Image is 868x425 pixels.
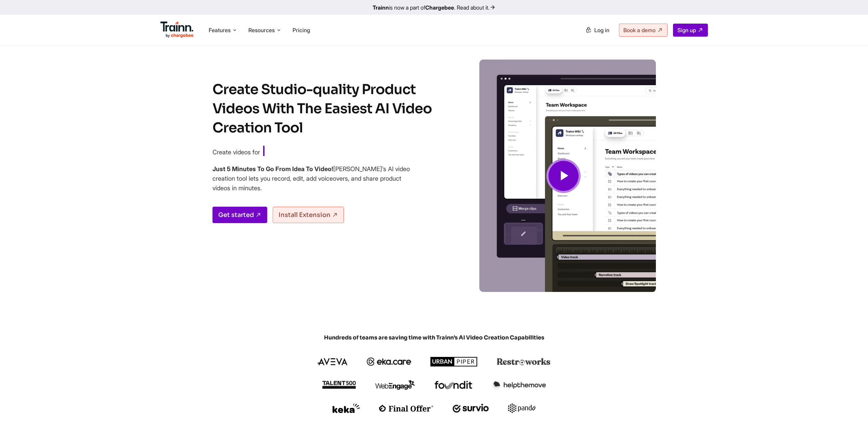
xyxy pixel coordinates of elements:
a: Sign up [673,24,708,37]
a: Install Extension [273,207,344,223]
img: pando logo [508,403,535,413]
img: ekacare logo [367,358,411,366]
span: Sign up [677,27,696,34]
img: webengage logo [375,380,415,390]
iframe: Chat Widget [834,392,868,425]
img: Video creation | Trainn [471,60,656,292]
img: finaloffer logo [379,405,433,412]
img: Trainn Logo [160,22,194,38]
img: survio logo [453,404,489,413]
span: Create videos for [212,149,260,156]
h4: [PERSON_NAME]’s AI video creation tool lets you record, edit, add voiceovers, and share product v... [212,164,411,193]
a: Get started [212,207,267,223]
b: Trainn [373,4,389,11]
a: Book a demo [619,24,668,37]
span: Hundreds of teams are saving time with Trainn’s AI Video Creation Capabilities [270,334,598,342]
span: Book a demo [623,27,656,34]
img: keka logo [333,403,360,413]
a: Pricing [293,27,310,34]
b: Chargebee [425,4,454,11]
img: helpthemove logo [492,380,546,390]
img: aveva logo [318,358,348,365]
span: Product Tutorials [263,146,349,157]
img: urbanpiper logo [430,357,478,366]
img: foundit logo [434,381,472,389]
a: Log in [581,24,613,36]
h1: Create Studio-quality Product Videos With The Easiest AI Video Creation Tool [212,80,445,138]
img: restroworks logo [497,358,550,365]
span: Log in [594,27,609,34]
span: Features [209,26,231,34]
span: Resources [248,26,275,34]
b: Just 5 Minutes To Go From Idea To Video! [212,165,333,172]
img: talent500 logo [322,381,356,389]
